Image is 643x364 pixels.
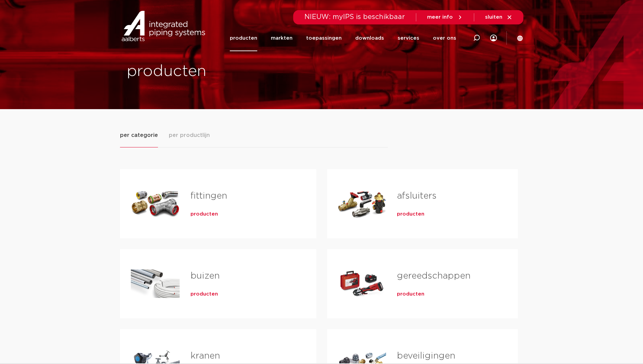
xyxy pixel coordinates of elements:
a: producten [190,211,218,218]
h1: producten [127,61,318,82]
a: sluiten [485,14,513,20]
a: buizen [190,271,220,280]
a: toepassingen [306,25,342,51]
a: meer info [427,14,463,20]
a: producten [397,291,424,298]
span: sluiten [485,15,502,20]
span: NIEUW: myIPS is beschikbaar [304,14,405,20]
a: afsluiters [397,191,437,200]
span: per productlijn [169,131,210,139]
nav: Menu [230,25,456,51]
a: producten [397,211,424,218]
a: beveiligingen [397,351,455,360]
a: services [398,25,419,51]
a: fittingen [190,191,227,200]
a: over ons [433,25,456,51]
a: gereedschappen [397,271,470,280]
a: producten [230,25,257,51]
a: downloads [355,25,384,51]
span: per categorie [120,131,158,139]
a: producten [190,291,218,298]
span: meer info [427,15,453,20]
a: kranen [190,351,220,360]
a: markten [271,25,293,51]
